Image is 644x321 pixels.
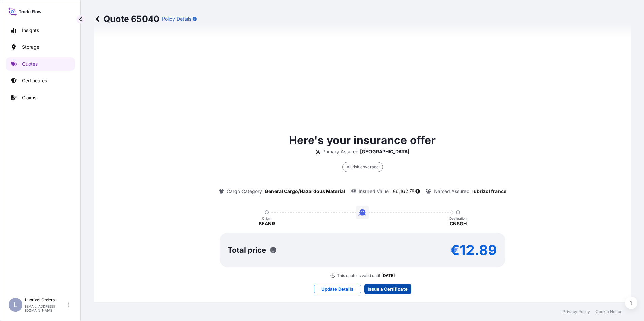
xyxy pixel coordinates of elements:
p: CNSGH [450,220,467,227]
p: Update Details [321,286,353,292]
p: Quotes [22,61,38,67]
p: Quote 65040 [94,13,159,24]
p: lubrizol france [472,188,506,195]
a: Claims [6,91,75,104]
span: , [399,189,400,194]
p: Storage [22,44,39,50]
p: Destination [449,216,467,220]
p: Policy Details [162,15,191,22]
a: Cookie Notice [595,309,622,314]
button: Issue a Certificate [364,284,411,294]
p: Lubrizol Orders [25,297,67,303]
span: 6 [396,189,399,194]
button: Update Details [314,284,361,294]
p: Certificates [22,77,47,84]
a: Insights [6,24,75,37]
a: Certificates [6,74,75,87]
a: Privacy Policy [562,309,590,314]
span: . [409,190,410,192]
div: All risk coverage [342,162,383,172]
a: Quotes [6,57,75,71]
p: Named Assured [434,188,470,195]
p: €12.89 [450,245,497,255]
p: This quote is valid until [337,273,380,278]
span: 162 [400,189,408,194]
p: Origin [262,216,271,220]
a: Storage [6,40,75,54]
p: General Cargo/Hazardous Material [265,188,345,195]
p: Insights [22,27,39,34]
p: Claims [22,94,36,101]
p: Primary Assured [322,148,359,155]
span: 70 [410,190,414,192]
p: Total price [228,247,266,253]
span: L [14,301,17,308]
span: € [393,189,396,194]
p: [DATE] [381,273,395,278]
p: BEANR [259,220,275,227]
p: [EMAIL_ADDRESS][DOMAIN_NAME] [25,304,67,312]
p: Cargo Category [227,188,262,195]
p: Issue a Certificate [368,286,408,292]
p: Here's your insurance offer [289,132,436,148]
p: [GEOGRAPHIC_DATA] [360,148,409,155]
p: Insured Value [359,188,389,195]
